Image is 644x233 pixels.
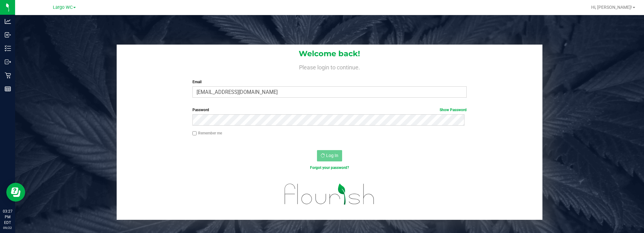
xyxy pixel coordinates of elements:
[192,130,222,136] label: Remember me
[5,32,11,38] inline-svg: Inbound
[192,79,467,85] label: Email
[3,209,12,225] p: 03:27 PM EDT
[591,5,632,10] span: Hi, [PERSON_NAME]!
[326,153,338,158] span: Log In
[5,18,11,24] inline-svg: Analytics
[192,108,209,112] span: Password
[3,225,12,230] p: 09/22
[276,177,383,211] img: flourish_logo.svg
[5,86,11,92] inline-svg: Reports
[192,131,197,136] input: Remember me
[317,150,342,161] button: Log In
[117,63,542,70] h4: Please login to continue.
[5,45,11,51] inline-svg: Inventory
[6,183,25,202] iframe: Resource center
[310,165,349,170] a: Forgot your password?
[117,50,542,58] h1: Welcome back!
[5,59,11,65] inline-svg: Outbound
[53,5,73,10] span: Largo WC
[440,108,467,112] a: Show Password
[5,72,11,79] inline-svg: Retail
